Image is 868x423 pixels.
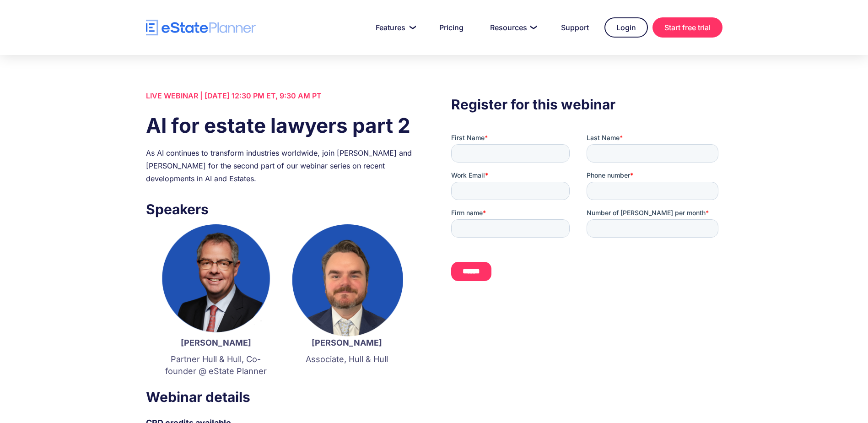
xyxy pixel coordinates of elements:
[146,20,256,36] a: home
[146,146,417,185] div: As AI continues to transform industries worldwide, join [PERSON_NAME] and [PERSON_NAME] for the s...
[451,133,722,289] iframe: Form 0
[479,18,545,37] a: Resources
[428,18,474,37] a: Pricing
[652,17,722,38] a: Start free trial
[146,199,417,220] h3: Speakers
[291,353,403,365] p: Associate, Hull & Hull
[365,18,424,37] a: Features
[550,18,600,37] a: Support
[604,17,648,38] a: Login
[181,338,251,347] strong: [PERSON_NAME]
[146,111,417,140] h1: AI for estate lawyers part 2
[146,89,417,102] div: LIVE WEBINAR | [DATE] 12:30 PM ET, 9:30 AM PT
[160,353,272,377] p: Partner Hull & Hull, Co-founder @ eState Planner
[312,338,382,347] strong: [PERSON_NAME]
[146,386,417,407] h3: Webinar details
[451,94,722,115] h3: Register for this webinar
